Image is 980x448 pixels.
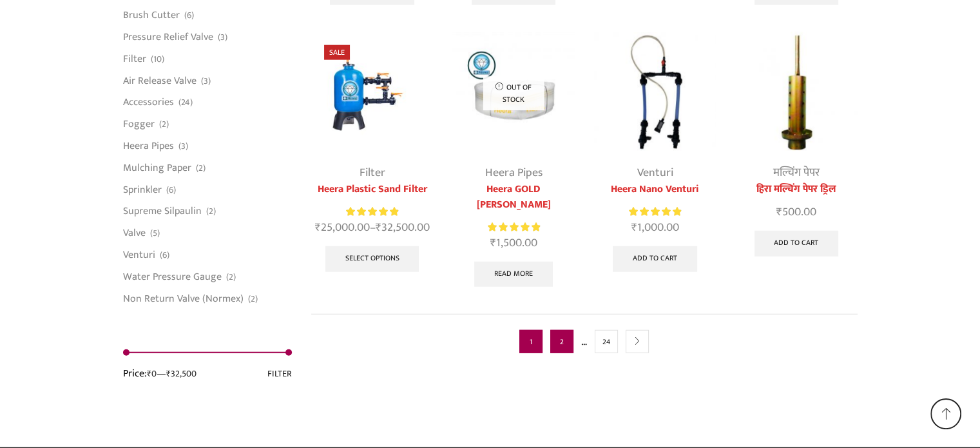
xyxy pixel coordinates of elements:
a: Page 24 [595,330,618,353]
img: Heera Nano Venturi [594,32,716,154]
span: (5) [150,227,160,240]
span: ₹ [490,233,496,253]
nav: Product Pagination [311,314,858,369]
a: Brush Cutter [123,5,180,26]
span: (10) [151,53,164,66]
a: Sprinkler [123,179,162,200]
a: Air Release Valve [123,70,197,92]
span: (2) [159,118,169,131]
span: Rated out of 5 [346,205,398,219]
span: ₹ [631,218,637,237]
a: Mulching Paper [123,157,191,179]
span: (6) [166,184,176,197]
span: (24) [178,96,193,109]
span: (6) [160,249,169,262]
span: ₹ [776,202,782,222]
a: मल्चिंग पेपर [773,163,820,182]
a: Add to cart: “हिरा मल्चिंग पेपर ड्रिल” [754,231,839,257]
bdi: 1,500.00 [490,233,537,253]
a: Filter [123,48,146,70]
span: (2) [196,162,206,175]
bdi: 1,000.00 [631,218,678,237]
img: Heera GOLD Krishi Pipe [452,32,574,154]
span: Page 1 [519,330,543,353]
span: (2) [248,293,258,306]
a: Filter [360,163,385,182]
img: Mulching Paper Hole [735,32,857,154]
span: ₹0 [147,366,157,381]
span: ₹ [315,218,321,237]
a: Heera Plastic Sand Filter [311,182,433,197]
a: Non Return Valve (Normex) [123,287,244,306]
a: हिरा मल्चिंग पेपर ड्रिल [735,182,857,197]
a: Pressure Relief Valve [123,26,213,48]
a: Page 2 [550,330,573,353]
bdi: 500.00 [776,202,816,222]
span: (3) [218,31,227,44]
a: Supreme Silpaulin [123,200,202,222]
a: Select options for “Heera Plastic Sand Filter” [325,246,419,272]
a: Heera GOLD [PERSON_NAME] [452,182,574,213]
button: Filter [267,366,292,381]
span: (2) [226,271,236,284]
a: Heera Nano Venturi [594,182,716,197]
a: Read more about “Heera GOLD Krishi Pipe” [474,262,553,287]
span: – [311,219,433,237]
div: Rated 5.00 out of 5 [346,205,398,219]
span: ₹32,500 [166,366,197,381]
a: Heera Pipes [485,163,543,182]
span: (3) [178,140,188,153]
span: … [581,333,587,350]
a: Add to cart: “Heera Nano Venturi” [613,246,697,272]
a: Heera Pipes [123,135,174,157]
span: Sale [324,45,350,60]
span: Rated out of 5 [488,220,540,234]
a: Venturi [637,163,673,182]
span: (3) [201,75,211,88]
div: Rated 5.00 out of 5 [488,220,540,234]
a: Water Pressure Gauge [123,266,222,287]
div: Price: — [123,366,197,381]
span: (6) [184,9,194,22]
div: Rated 5.00 out of 5 [629,205,681,219]
img: Heera Plastic Sand Filter [311,32,433,154]
span: (2) [206,205,216,218]
a: Valve [123,222,146,244]
a: Accessories [123,92,174,113]
span: ₹ [376,218,381,237]
bdi: 25,000.00 [315,218,370,237]
a: Venturi [123,244,155,266]
a: Fogger [123,113,155,135]
p: Out of stock [483,76,544,110]
bdi: 32,500.00 [376,218,430,237]
span: Rated out of 5 [629,205,681,219]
